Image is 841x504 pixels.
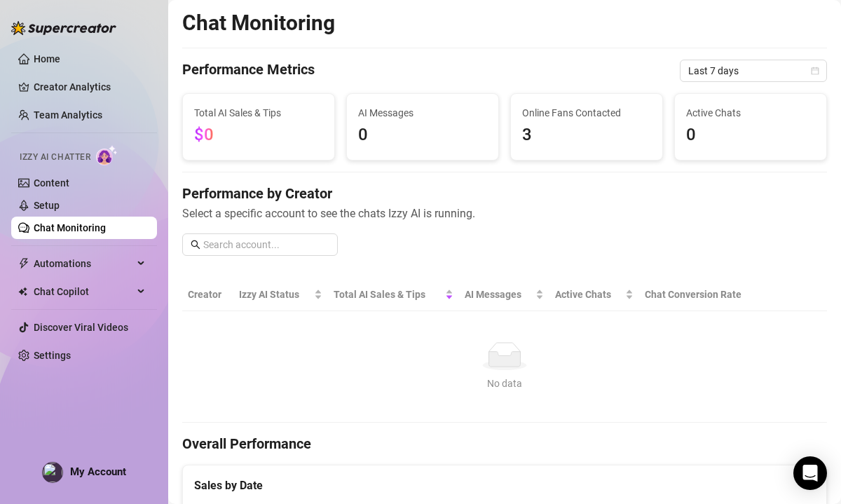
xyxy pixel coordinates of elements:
span: Izzy AI Status [239,287,311,302]
h4: Overall Performance [182,434,827,454]
span: calendar [811,67,819,75]
span: AI Messages [358,105,487,121]
span: Active Chats [555,287,622,302]
th: Izzy AI Status [233,278,328,311]
span: Active Chats [686,105,815,121]
input: Search account... [203,237,329,252]
span: Total AI Sales & Tips [334,287,442,302]
a: Team Analytics [34,109,102,121]
a: Chat Monitoring [34,222,106,233]
div: Sales by Date [194,477,815,494]
a: Home [34,53,60,64]
a: Creator Analytics [34,76,146,98]
span: Total AI Sales & Tips [194,105,323,121]
th: Creator [182,278,233,311]
span: Automations [34,252,133,275]
th: Chat Conversion Rate [639,278,763,311]
img: AI Chatter [96,145,118,165]
h4: Performance by Creator [182,184,827,203]
span: $0 [194,125,214,144]
span: Izzy AI Chatter [20,151,90,164]
span: 0 [358,122,487,149]
span: Select a specific account to see the chats Izzy AI is running. [182,205,827,222]
th: Total AI Sales & Tips [328,278,458,311]
span: Online Fans Contacted [522,105,651,121]
img: logo-BBDzfeDw.svg [11,21,116,35]
span: thunderbolt [18,258,29,269]
span: AI Messages [465,287,533,302]
a: Content [34,177,69,189]
a: Discover Viral Videos [34,322,128,333]
img: profilePics%2FeytcfhIhFabkudfZ2Eq05dz3uEC2.jpeg [43,463,62,482]
span: 0 [686,122,815,149]
th: AI Messages [459,278,549,311]
span: My Account [70,465,126,478]
div: No data [193,376,816,391]
th: Active Chats [549,278,639,311]
a: Settings [34,350,71,361]
span: search [191,240,200,250]
span: Chat Copilot [34,280,133,303]
h4: Performance Metrics [182,60,315,82]
h2: Chat Monitoring [182,10,335,36]
span: 3 [522,122,651,149]
img: Chat Copilot [18,287,27,297]
a: Setup [34,200,60,211]
div: Open Intercom Messenger [793,456,827,490]
span: Last 7 days [688,60,819,81]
